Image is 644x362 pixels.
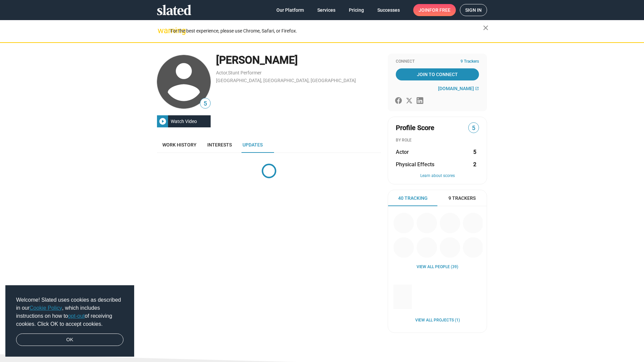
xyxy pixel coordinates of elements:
[419,4,450,16] span: Join
[68,313,85,319] a: opt-out
[207,142,232,147] span: Interests
[415,318,460,323] a: View all Projects (1)
[227,71,228,75] span: ,
[469,124,479,133] span: 5
[460,4,487,16] a: Sign in
[475,86,479,90] mat-icon: open_in_new
[168,115,200,127] div: Watch Video
[200,99,210,108] span: 5
[473,148,476,156] strong: 5
[396,123,434,132] span: Profile Score
[30,305,62,311] a: Cookie Policy
[396,68,479,80] a: Join To Connect
[377,4,400,16] span: Successes
[170,26,483,36] div: For the best experience, please use Chrome, Safari, or Firefox.
[448,195,476,201] span: 9 Trackers
[276,4,304,16] span: Our Platform
[202,137,237,153] a: Interests
[157,115,211,127] button: Watch Video
[228,70,262,75] a: Stunt Performer
[216,70,227,75] a: Actor
[312,4,341,16] a: Services
[372,4,405,16] a: Successes
[317,4,335,16] span: Services
[243,142,263,147] span: Updates
[271,4,309,16] a: Our Platform
[438,86,474,91] span: [DOMAIN_NAME]
[157,137,202,153] a: Work history
[417,264,458,270] a: View all People (39)
[5,285,134,357] div: cookieconsent
[159,117,167,125] mat-icon: play_circle_filled
[396,173,479,179] button: Learn about scores
[438,86,479,91] a: [DOMAIN_NAME]
[16,296,123,328] span: Welcome! Slated uses cookies as described in our , which includes instructions on how to of recei...
[349,4,364,16] span: Pricing
[162,142,197,147] span: Work history
[465,4,482,16] span: Sign in
[482,24,490,32] mat-icon: close
[237,137,268,153] a: Updates
[396,161,434,168] span: Physical Effects
[398,195,428,201] span: 40 Tracking
[429,4,450,16] span: for free
[397,68,478,80] span: Join To Connect
[461,59,479,64] span: 9 Trackers
[343,4,369,16] a: Pricing
[396,148,409,156] span: Actor
[158,26,166,35] mat-icon: warning
[396,59,479,64] div: Connect
[396,138,479,143] div: BY ROLE
[413,4,456,16] a: Joinfor free
[216,78,356,83] a: [GEOGRAPHIC_DATA], [GEOGRAPHIC_DATA], [GEOGRAPHIC_DATA]
[473,161,476,168] strong: 2
[216,53,381,67] div: [PERSON_NAME]
[16,334,123,346] a: dismiss cookie message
